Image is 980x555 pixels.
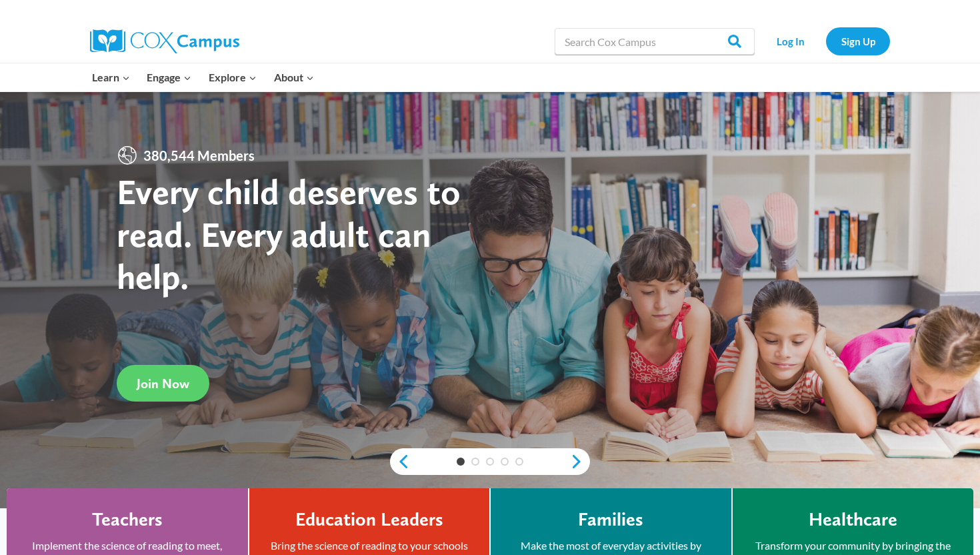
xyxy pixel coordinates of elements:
div: content slider buttons [390,448,590,475]
h4: Healthcare [809,508,897,531]
input: Search Cox Campus [555,28,755,55]
strong: Every child deserves to read. Every adult can help. [117,170,461,298]
nav: Primary Navigation [83,63,322,91]
a: Sign Up [826,27,890,55]
a: 1 [457,458,465,466]
img: Cox Campus [90,29,239,53]
span: Join Now [137,376,189,392]
a: 2 [471,458,479,466]
a: 4 [501,458,509,466]
span: About [274,69,314,86]
a: next [570,454,590,470]
h4: Education Leaders [295,508,443,531]
span: Learn [92,69,130,86]
a: Log In [761,27,819,55]
span: Explore [209,69,257,86]
a: previous [390,454,410,470]
nav: Secondary Navigation [761,27,890,55]
a: 3 [486,458,494,466]
span: 380,544 Members [138,145,260,166]
h4: Teachers [92,508,163,531]
a: Join Now [117,365,209,402]
a: 5 [515,458,523,466]
h4: Families [578,508,643,531]
span: Engage [147,69,191,86]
